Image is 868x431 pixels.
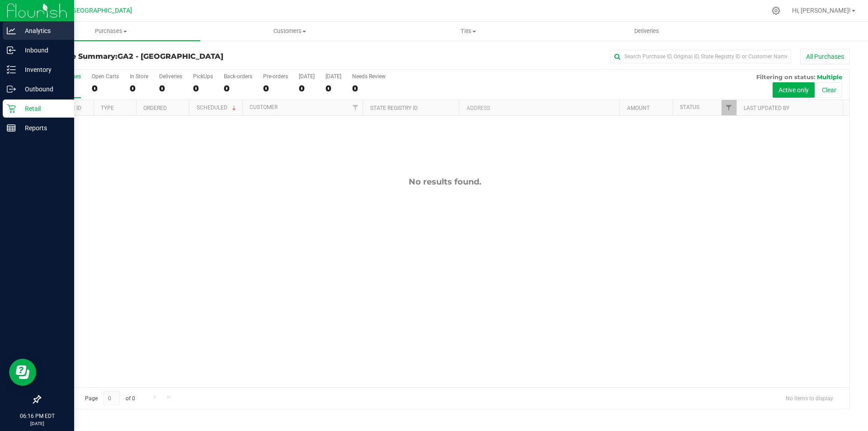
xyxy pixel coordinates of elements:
span: Purchases [22,27,200,35]
a: Amount [627,105,650,111]
div: In Store [130,73,148,80]
button: Clear [816,82,842,98]
div: 0 [299,83,315,94]
h3: Purchase Summary: [40,52,310,61]
span: GA2 - [GEOGRAPHIC_DATA] [118,52,223,61]
a: Customers [200,22,379,41]
div: 0 [352,83,386,94]
inline-svg: Retail [7,104,16,113]
div: [DATE] [325,73,341,80]
div: [DATE] [299,73,315,80]
a: State Registry ID [370,105,418,111]
div: PickUps [193,73,213,80]
a: Filter [348,100,363,115]
div: 0 [92,83,119,94]
p: Outbound [16,84,70,95]
span: Multiple [817,73,842,81]
p: Reports [16,123,70,133]
a: Scheduled [197,104,238,111]
a: Purchases [22,22,200,41]
p: 06:16 PM EDT [4,412,70,420]
inline-svg: Reports [7,123,16,133]
div: 0 [159,83,182,94]
inline-svg: Outbound [7,85,16,94]
a: Filter [722,100,736,115]
button: Active only [773,82,815,98]
a: Deliveries [557,22,736,41]
div: Needs Review [352,73,386,80]
span: Hi, [PERSON_NAME]! [792,7,851,14]
input: Search Purchase ID, Original ID, State Registry ID or Customer Name... [610,50,791,63]
div: 0 [263,83,288,94]
div: 0 [193,83,213,94]
div: No results found. [40,177,849,187]
a: Status [680,104,699,110]
div: Deliveries [159,73,182,80]
inline-svg: Analytics [7,26,16,35]
a: Customer [250,104,278,110]
div: 0 [130,83,148,94]
div: Back-orders [224,73,252,80]
a: Last Updated By [744,105,789,111]
p: Analytics [16,25,70,36]
button: All Purchases [800,49,850,64]
p: Inventory [16,64,70,75]
div: Manage settings [770,6,782,15]
div: Pre-orders [263,73,288,80]
span: Deliveries [622,27,671,35]
inline-svg: Inbound [7,46,16,55]
span: GA2 - [GEOGRAPHIC_DATA] [52,7,132,14]
span: No items to display [778,391,840,405]
p: [DATE] [4,420,70,427]
p: Retail [16,103,70,114]
a: Ordered [143,105,167,111]
a: Tills [379,22,557,41]
span: Customers [201,27,378,35]
iframe: Resource center [9,359,36,386]
p: Inbound [16,45,70,56]
th: Address [459,100,619,116]
span: Tills [379,27,557,35]
div: 0 [224,83,252,94]
inline-svg: Inventory [7,65,16,74]
span: Filtering on status: [756,73,815,81]
a: Type [101,105,114,111]
span: Page of 0 [77,391,142,405]
div: Open Carts [92,73,119,80]
div: 0 [325,83,341,94]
